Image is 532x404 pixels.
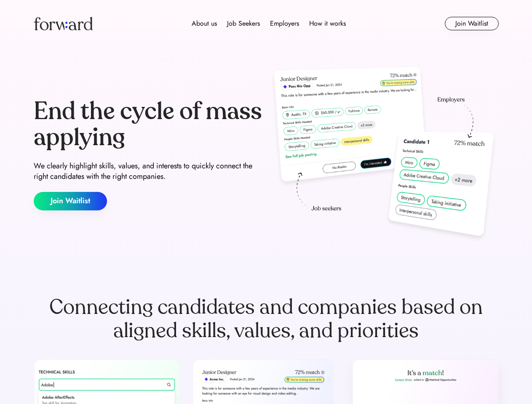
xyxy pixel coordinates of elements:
div: Job Seekers [227,19,260,29]
div: We clearly highlight skills, values, and interests to quickly connect the right candidates with t... [34,161,263,182]
div: About us [192,19,217,29]
div: End the cycle of mass applying [34,98,263,150]
button: Join Waitlist [445,17,499,30]
button: Join Waitlist [34,192,107,210]
div: How it works [309,19,346,29]
div: Employers [270,19,299,29]
img: hero-image.png [270,64,499,245]
img: Forward logo [34,17,93,30]
div: Connecting candidates and companies based on aligned skills, values, and priorities [34,295,499,343]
